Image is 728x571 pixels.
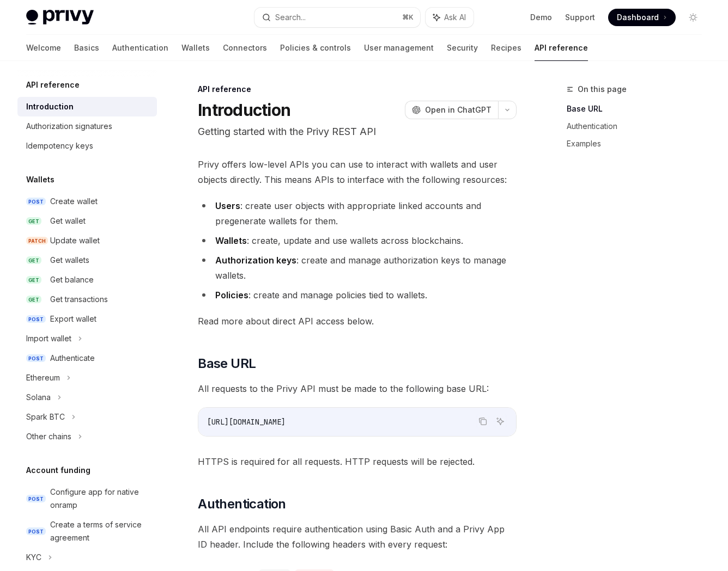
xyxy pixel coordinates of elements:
a: GETGet transactions [17,290,157,309]
div: Authenticate [50,352,95,365]
span: Privy offers low-level APIs you can use to interact with wallets and user objects directly. This ... [198,157,517,187]
a: Welcome [26,35,61,61]
a: Idempotency keys [17,136,157,156]
div: Create a terms of service agreement [50,518,150,544]
a: Introduction [17,97,157,116]
span: POST [26,527,46,536]
span: Open in ChatGPT [425,105,492,115]
h5: Account funding [26,464,90,477]
li: : create user objects with appropriate linked accounts and pregenerate wallets for them. [198,198,517,229]
a: POSTConfigure app for native onramp [17,482,157,515]
div: Get transactions [50,293,108,306]
span: ⌘ K [402,13,414,22]
button: Open in ChatGPT [405,101,498,119]
a: POSTCreate a terms of service agreement [17,515,157,548]
a: POSTAuthenticate [17,348,157,368]
a: POSTCreate wallet [17,192,157,211]
strong: Policies [215,290,248,300]
li: : create and manage policies tied to wallets. [198,287,517,303]
span: POST [26,495,46,503]
span: GET [26,256,41,265]
div: Idempotency keys [26,139,93,152]
div: Authorization signatures [26,120,112,133]
div: Import wallet [26,332,71,345]
div: Get wallet [50,214,86,228]
a: Connectors [223,35,267,61]
strong: Users [215,200,240,211]
span: Read more about direct API access below. [198,314,517,329]
span: POST [26,198,46,206]
div: Spark BTC [26,410,65,423]
span: HTTPS is required for all requests. HTTP requests will be rejected. [198,454,517,469]
a: Authorization signatures [17,116,157,136]
strong: Wallets [215,235,247,246]
button: Copy the contents from the code block [476,414,490,428]
a: Support [565,12,595,23]
span: Dashboard [617,12,659,23]
span: POST [26,315,46,323]
span: POST [26,354,46,363]
a: Authentication [567,118,711,135]
span: [URL][DOMAIN_NAME] [207,417,286,427]
h1: Introduction [198,100,290,120]
div: API reference [198,84,517,95]
div: Update wallet [50,234,100,247]
button: Toggle dark mode [684,9,702,26]
a: GETGet wallet [17,211,157,231]
span: Authentication [198,495,286,513]
a: API reference [535,35,588,61]
a: GETGet balance [17,270,157,290]
p: Getting started with the Privy REST API [198,124,517,139]
li: : create, update and use wallets across blockchains. [198,233,517,248]
img: light logo [26,10,94,25]
a: Examples [567,135,711,152]
div: Search... [275,11,306,24]
div: Other chains [26,430,71,443]
div: Export wallet [50,312,96,326]
div: Introduction [26,100,74,113]
span: Base URL [198,355,256,372]
div: Create wallet [50,195,98,208]
a: Security [447,35,478,61]
a: Wallets [181,35,210,61]
strong: Authorization keys [215,255,296,266]
a: Basics [74,35,99,61]
span: PATCH [26,237,48,245]
a: User management [364,35,434,61]
div: Ethereum [26,371,60,384]
li: : create and manage authorization keys to manage wallets. [198,253,517,283]
a: PATCHUpdate wallet [17,231,157,250]
span: All requests to the Privy API must be made to the following base URL: [198,381,517,396]
button: Ask AI [426,8,474,27]
div: Configure app for native onramp [50,486,150,512]
h5: API reference [26,78,80,91]
span: On this page [578,83,627,96]
a: GETGet wallets [17,250,157,270]
div: Get balance [50,273,94,286]
h5: Wallets [26,173,54,186]
div: KYC [26,551,41,564]
div: Get wallets [50,254,89,267]
span: GET [26,217,41,225]
button: Search...⌘K [254,8,421,27]
a: Policies & controls [280,35,351,61]
a: Base URL [567,100,711,118]
a: Demo [530,12,552,23]
a: Authentication [112,35,168,61]
span: GET [26,296,41,304]
div: Solana [26,391,51,404]
span: All API endpoints require authentication using Basic Auth and a Privy App ID header. Include the ... [198,521,517,552]
span: Ask AI [444,12,466,23]
a: POSTExport wallet [17,309,157,329]
a: Recipes [491,35,521,61]
span: GET [26,276,41,284]
button: Ask AI [493,414,507,428]
a: Dashboard [608,9,676,26]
